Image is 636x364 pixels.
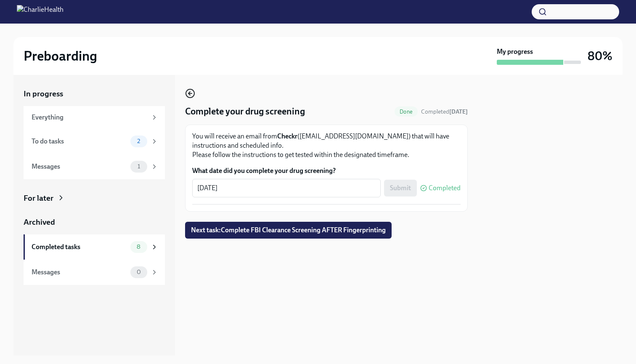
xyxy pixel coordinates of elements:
span: Done [395,109,418,115]
p: You will receive an email from ([EMAIL_ADDRESS][DOMAIN_NAME]) that will have instructions and sch... [192,132,461,159]
span: October 12th, 2025 20:55 [421,108,468,116]
textarea: [DATE] [197,183,376,193]
a: Everything [24,106,165,129]
a: Messages0 [24,260,165,285]
strong: My progress [497,47,533,56]
span: 2 [132,138,145,144]
a: Archived [24,217,165,228]
strong: [DATE] [449,108,468,115]
h2: Preboarding [24,48,97,64]
a: In progress [24,88,165,99]
a: For later [24,193,165,204]
button: Next task:Complete FBI Clearance Screening AFTER Fingerprinting [185,222,392,239]
div: For later [24,193,53,204]
div: Everything [32,113,147,122]
label: What date did you complete your drug screening? [192,166,461,175]
strong: Checkr [277,132,297,140]
div: Completed tasks [32,242,127,252]
div: Messages [32,268,127,277]
a: To do tasks2 [24,129,165,154]
span: Next task : Complete FBI Clearance Screening AFTER Fingerprinting [191,226,386,234]
div: To do tasks [32,137,127,146]
span: 0 [132,269,146,275]
a: Completed tasks8 [24,234,165,260]
img: CharlieHealth [17,5,64,19]
span: Completed [429,185,461,191]
a: Messages1 [24,154,165,179]
h3: 80% [588,48,612,64]
span: Completed [421,108,468,115]
div: Messages [32,162,127,171]
span: 8 [132,244,146,250]
span: 1 [132,163,145,170]
h4: Complete your drug screening [185,105,305,118]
